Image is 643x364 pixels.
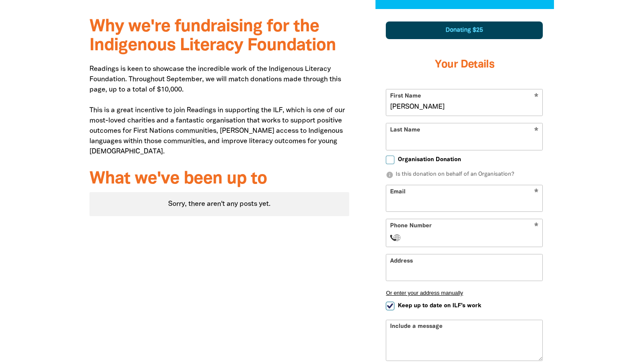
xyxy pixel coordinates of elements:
span: Why we're fundraising for the Indigenous Literacy Foundation [89,19,336,54]
input: Keep up to date on ILF's work [386,302,394,310]
div: Sorry, there aren't any posts yet. [89,192,350,216]
input: Organisation Donation [386,156,394,164]
p: Readings is keen to showcase the incredible work of the Indigenous Literacy Foundation. Throughou... [89,64,350,157]
div: Donating $25 [386,21,543,39]
span: Keep up to date on ILF's work [398,302,481,310]
h3: Your Details [386,48,543,82]
button: Or enter your address manually [386,290,543,296]
div: Paginated content [89,192,350,216]
span: Organisation Donation [398,156,461,164]
i: info [386,171,394,179]
h3: What we've been up to [89,170,350,189]
i: Required [534,223,538,231]
p: Is this donation on behalf of an Organisation? [386,171,543,179]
